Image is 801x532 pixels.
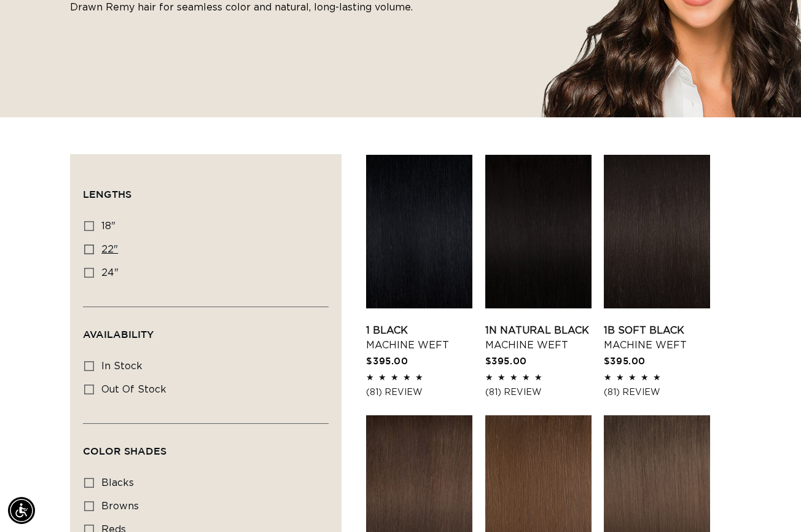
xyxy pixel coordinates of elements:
[101,361,143,371] span: In stock
[485,323,592,353] a: 1N Natural Black Machine Weft
[83,307,329,351] summary: Availability (0 selected)
[8,497,35,524] div: Accessibility Menu
[83,329,154,340] span: Availability
[101,221,115,231] span: 18"
[101,268,119,278] span: 24"
[101,385,166,394] span: Out of stock
[83,445,166,456] span: Color Shades
[101,244,118,254] span: 22"
[366,323,472,353] a: 1 Black Machine Weft
[604,323,710,353] a: 1B Soft Black Machine Weft
[83,167,329,211] summary: Lengths (0 selected)
[101,501,139,511] span: browns
[83,189,131,200] span: Lengths
[83,424,329,468] summary: Color Shades (0 selected)
[101,478,134,488] span: blacks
